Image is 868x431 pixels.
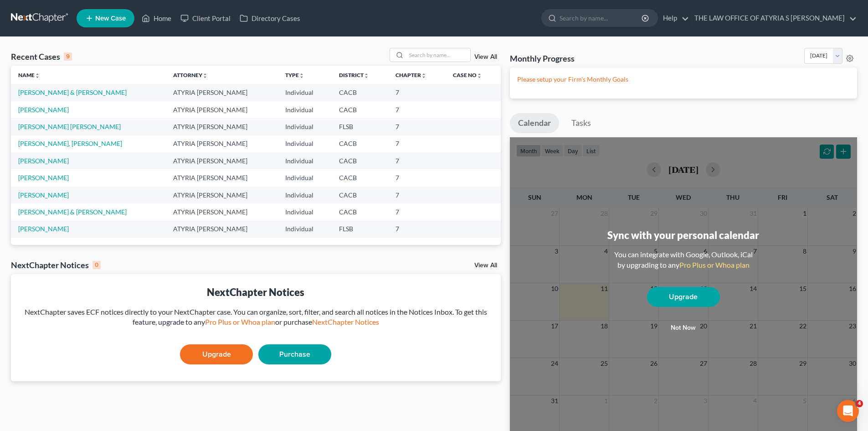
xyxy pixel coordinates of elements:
[312,317,379,326] a: NextChapter Notices
[856,400,863,407] span: 4
[690,10,857,26] a: THE LAW OFFICE OF ATYRIA S [PERSON_NAME]
[388,152,446,169] td: 7
[11,260,101,270] div: NextChapter Notices
[166,84,278,101] td: ATYRIA [PERSON_NAME]
[18,88,127,96] a: [PERSON_NAME] & [PERSON_NAME]
[395,72,426,78] a: Chapterunfold_more
[658,10,689,26] a: Help
[406,48,470,62] input: Search by name...
[166,118,278,135] td: ATYRIA [PERSON_NAME]
[611,249,756,270] div: You can integrate with Google, Outlook, iCal by upgrading to any
[332,118,388,135] td: FLSB
[235,10,305,26] a: Directory Cases
[299,73,304,78] i: unfold_more
[202,73,208,78] i: unfold_more
[332,152,388,169] td: CACB
[332,101,388,118] td: CACB
[332,135,388,152] td: CACB
[388,221,446,238] td: 7
[35,73,40,78] i: unfold_more
[18,157,69,165] a: [PERSON_NAME]
[18,307,493,328] div: NextChapter saves ECF notices directly to your NextChapter case. You can organize, sort, filter, ...
[18,174,69,182] a: [PERSON_NAME]
[474,54,497,60] a: View All
[180,344,253,364] a: Upgrade
[679,260,750,269] a: Pro Plus or Whoa plan
[18,72,40,78] a: Nameunfold_more
[18,191,69,199] a: [PERSON_NAME]
[388,101,446,118] td: 7
[388,118,446,135] td: 7
[137,10,176,26] a: Home
[166,203,278,220] td: ATYRIA [PERSON_NAME]
[18,208,127,216] a: [PERSON_NAME] & [PERSON_NAME]
[166,152,278,169] td: ATYRIA [PERSON_NAME]
[173,72,208,78] a: Attorneyunfold_more
[474,262,497,269] a: View All
[332,221,388,238] td: FLSB
[388,135,446,152] td: 7
[510,113,559,133] a: Calendar
[388,84,446,101] td: 7
[166,187,278,203] td: ATYRIA [PERSON_NAME]
[647,319,720,337] button: Not now
[278,203,332,220] td: Individual
[166,221,278,238] td: ATYRIA [PERSON_NAME]
[510,53,575,64] h3: Monthly Progress
[453,72,482,78] a: Case Nounfold_more
[607,228,759,242] div: Sync with your personal calendar
[64,52,72,61] div: 9
[278,118,332,135] td: Individual
[388,169,446,186] td: 7
[332,203,388,220] td: CACB
[166,169,278,186] td: ATYRIA [PERSON_NAME]
[278,187,332,203] td: Individual
[285,72,304,78] a: Typeunfold_more
[339,72,369,78] a: Districtunfold_more
[278,169,332,186] td: Individual
[364,73,369,78] i: unfold_more
[647,287,720,307] a: Upgrade
[18,123,121,130] a: [PERSON_NAME] [PERSON_NAME]
[18,140,122,147] a: [PERSON_NAME], [PERSON_NAME]
[166,135,278,152] td: ATYRIA [PERSON_NAME]
[477,73,482,78] i: unfold_more
[205,317,275,326] a: Pro Plus or Whoa plan
[517,75,850,84] p: Please setup your Firm's Monthly Goals
[18,106,69,114] a: [PERSON_NAME]
[18,225,69,233] a: [PERSON_NAME]
[563,113,599,133] a: Tasks
[18,285,493,299] div: NextChapter Notices
[388,187,446,203] td: 7
[95,15,126,22] span: New Case
[332,187,388,203] td: CACB
[278,84,332,101] td: Individual
[388,203,446,220] td: 7
[332,84,388,101] td: CACB
[837,400,859,422] iframe: Intercom live chat
[92,261,101,269] div: 0
[11,51,72,62] div: Recent Cases
[166,101,278,118] td: ATYRIA [PERSON_NAME]
[278,152,332,169] td: Individual
[176,10,235,26] a: Client Portal
[332,169,388,186] td: CACB
[278,101,332,118] td: Individual
[560,10,643,26] input: Search by name...
[421,73,426,78] i: unfold_more
[258,344,331,364] a: Purchase
[278,135,332,152] td: Individual
[278,221,332,238] td: Individual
